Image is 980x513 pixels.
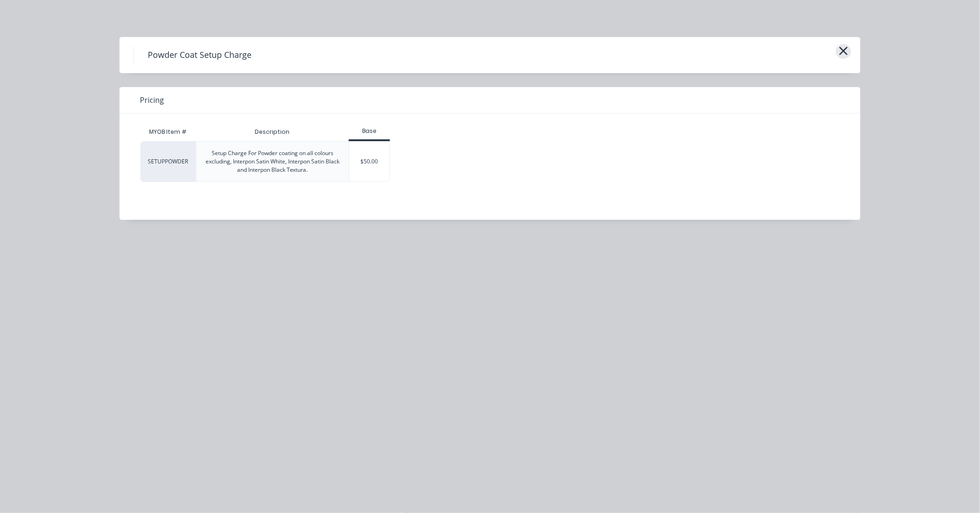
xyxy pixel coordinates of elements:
[349,127,390,135] div: Base
[248,120,297,144] div: Description
[140,141,196,182] div: SETUPPOWDER
[204,149,341,174] div: Setup Charge For Powder coating on all colours excluding, Interpon Satin White, Interpon Satin Bl...
[140,94,164,106] span: Pricing
[140,123,196,141] div: MYOB Item #
[133,46,265,64] h4: Powder Coat Setup Charge
[349,142,389,181] div: $50.00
